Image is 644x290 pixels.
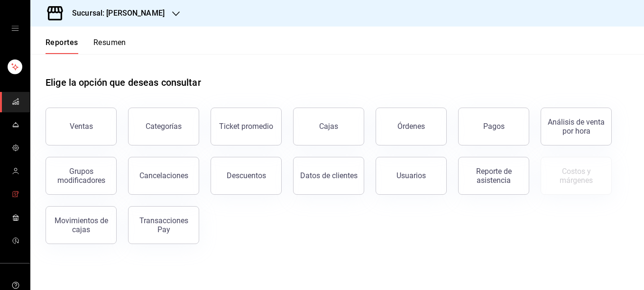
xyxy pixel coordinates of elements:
[293,108,364,145] a: Cajas
[139,171,188,180] div: Cancelaciones
[46,38,126,54] div: navigation tabs
[219,122,273,131] div: Ticket promedio
[128,157,199,195] button: Cancelaciones
[397,122,425,131] div: Órdenes
[376,108,447,145] button: Órdenes
[46,206,117,244] button: Movimientos de cajas
[464,167,523,185] div: Reporte de asistencia
[64,8,165,19] h3: Sucursal: [PERSON_NAME]
[458,108,529,145] button: Pagos
[70,122,93,131] div: Ventas
[376,157,447,195] button: Usuarios
[46,38,78,54] button: Reportes
[300,171,358,180] div: Datos de clientes
[483,122,505,131] div: Pagos
[293,157,364,195] button: Datos de clientes
[547,118,606,136] div: Análisis de venta por hora
[128,108,199,145] button: Categorías
[227,171,266,180] div: Descuentos
[541,108,612,145] button: Análisis de venta por hora
[211,157,282,195] button: Descuentos
[458,157,529,195] button: Reporte de asistencia
[93,38,126,54] button: Resumen
[46,157,117,195] button: Grupos modificadores
[134,216,193,234] div: Transacciones Pay
[547,167,606,185] div: Costos y márgenes
[128,206,199,244] button: Transacciones Pay
[52,167,110,185] div: Grupos modificadores
[46,108,117,145] button: Ventas
[52,216,110,234] div: Movimientos de cajas
[211,108,282,145] button: Ticket promedio
[541,157,612,195] button: Contrata inventarios para ver este reporte
[46,75,201,90] h1: Elige la opción que deseas consultar
[319,121,339,132] div: Cajas
[146,122,182,131] div: Categorías
[11,25,19,32] button: open drawer
[396,171,426,180] div: Usuarios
